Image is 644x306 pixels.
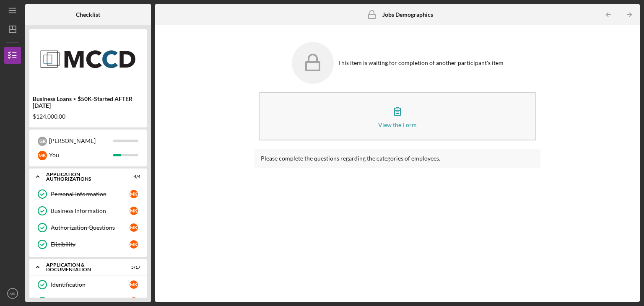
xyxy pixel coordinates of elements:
[125,265,140,270] div: 5 / 17
[76,11,100,18] b: Checklist
[49,148,113,162] div: You
[51,281,130,288] div: Identification
[38,137,47,146] div: G R
[34,219,143,236] a: Authorization QuestionsMK
[49,134,113,148] div: [PERSON_NAME]
[4,285,21,302] button: MK
[51,191,130,197] div: Personal Information
[33,113,143,120] div: $124,000.00
[130,297,138,306] div: M K
[29,34,147,84] img: Product logo
[130,223,138,232] div: M K
[130,207,138,215] div: M K
[382,11,433,18] b: Jobs Demographics
[259,92,536,140] button: View the Form
[378,122,417,128] div: View the Form
[130,190,138,198] div: M K
[46,262,119,272] div: Application & Documentation
[51,224,130,231] div: Authorization Questions
[38,151,47,160] div: M K
[130,280,138,289] div: M K
[46,172,119,182] div: Application Authorizations
[130,240,138,249] div: M K
[51,207,130,214] div: Business Information
[34,186,143,202] a: Personal InformationMK
[10,291,16,296] text: MK
[125,174,140,179] div: 4 / 4
[34,202,143,219] a: Business InformationMK
[261,155,534,162] div: Please complete the questions regarding the categories of employees.
[51,241,130,248] div: Eligibility
[33,96,143,109] div: Business Loans > $50K-Started AFTER [DATE]
[34,236,143,253] a: EligibilityMK
[34,276,143,293] a: IdentificationMK
[338,60,504,66] div: This item is waiting for completion of another participant's item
